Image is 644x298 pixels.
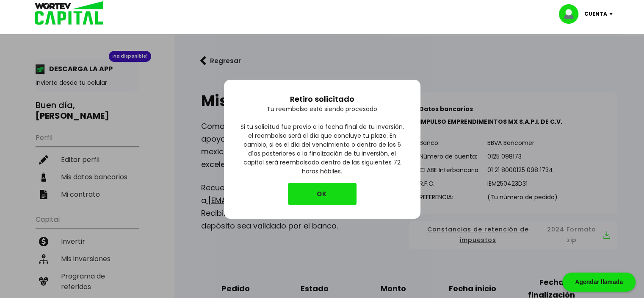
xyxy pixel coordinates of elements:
button: OK [288,183,357,205]
img: profile-image [559,4,584,24]
p: Tu reembolso está siendo procesado Si tu solicitud fue previo a la fecha final de tu inversión, e... [238,105,407,183]
img: icon-down [607,13,619,15]
p: Cuenta [584,8,607,20]
p: Retiro solicitado [290,93,354,105]
div: Agendar llamada [562,273,636,292]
